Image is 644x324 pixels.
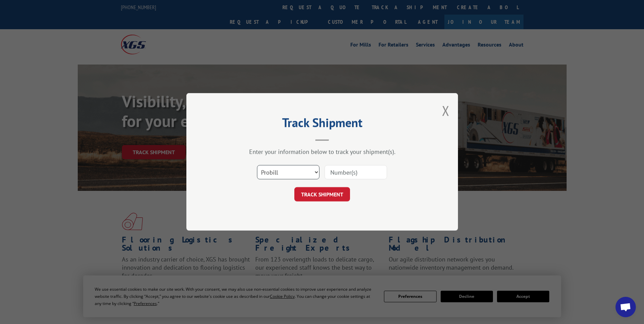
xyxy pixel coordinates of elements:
button: Close modal [442,102,449,120]
h2: Track Shipment [220,118,424,131]
div: Open chat [615,297,636,317]
button: TRACK SHIPMENT [294,187,350,202]
input: Number(s) [325,165,387,180]
div: Enter your information below to track your shipment(s). [220,148,424,156]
